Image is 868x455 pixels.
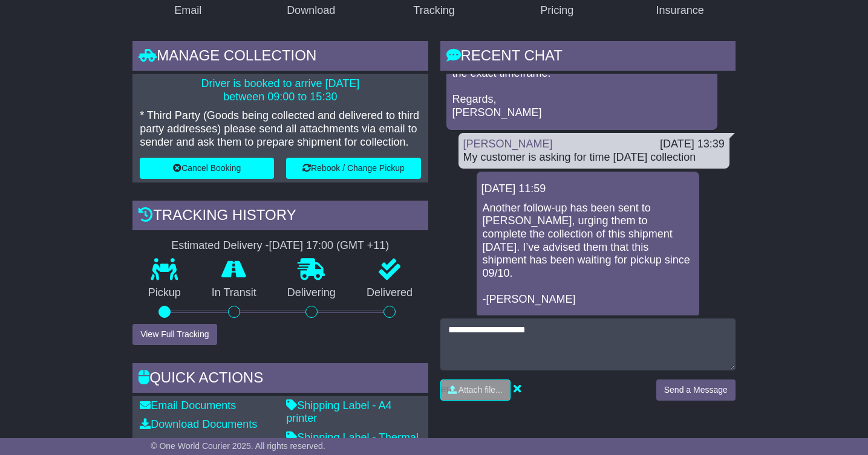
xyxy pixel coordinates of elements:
button: View Full Tracking [132,324,217,345]
p: Delivering [272,286,351,300]
div: [DATE] 17:00 (GMT +11) [269,239,389,253]
span: © One World Courier 2025. All rights reserved. [151,441,325,451]
a: Email Documents [140,399,236,411]
a: Shipping Label - A4 printer [286,399,391,425]
p: * Third Party (Goods being collected and delivered to third party addresses) please send all atta... [140,109,420,149]
button: Cancel Booking [140,158,274,179]
div: [DATE] 13:39 [660,138,725,151]
div: RECENT CHAT [440,41,736,74]
div: My customer is asking for time [DATE] collection [463,151,725,164]
p: Driver is booked to arrive [DATE] between 09:00 to 15:30 [140,77,420,103]
a: [PERSON_NAME] [463,138,553,150]
button: Send a Message [656,379,736,401]
div: Tracking [413,2,454,19]
div: Manage collection [132,41,428,74]
div: Insurance [656,2,704,19]
div: Email [174,2,201,19]
div: Quick Actions [132,363,428,396]
button: Rebook / Change Pickup [286,158,420,179]
p: In Transit [196,286,272,300]
p: Another follow-up has been sent to [PERSON_NAME], urging them to complete the collection of this ... [483,202,693,306]
p: Delivered [351,286,428,300]
p: Pickup [132,286,196,300]
a: Download Documents [140,418,257,430]
div: Tracking history [132,201,428,233]
div: [DATE] 11:59 [481,182,694,196]
div: Estimated Delivery - [132,239,428,253]
div: Download [287,2,335,19]
div: Pricing [540,2,573,19]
